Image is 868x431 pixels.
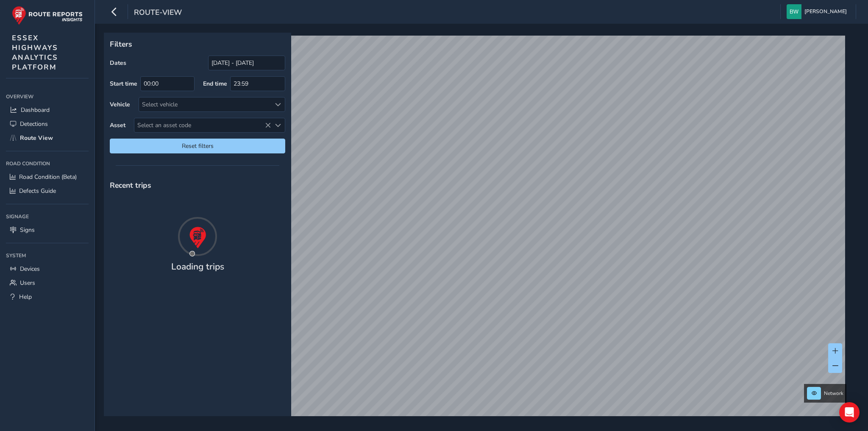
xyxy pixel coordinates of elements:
[116,142,279,150] span: Reset filters
[110,139,285,153] button: Reset filters
[20,265,40,273] span: Devices
[6,290,89,304] a: Help
[6,170,89,184] a: Road Condition (Beta)
[107,36,845,426] canvas: Map
[21,106,50,114] span: Dashboard
[6,157,89,170] div: Road Condition
[20,226,35,234] span: Signs
[134,7,182,19] span: route-view
[110,80,137,88] label: Start time
[271,118,285,132] div: Select an asset code
[20,120,48,128] span: Detections
[19,187,56,195] span: Defects Guide
[12,6,83,25] img: rr logo
[787,4,801,19] img: diamond-layout
[139,97,271,111] div: Select vehicle
[20,279,35,287] span: Users
[134,118,271,132] span: Select an asset code
[6,131,89,145] a: Route View
[787,4,850,19] button: [PERSON_NAME]
[6,276,89,290] a: Users
[839,402,860,423] div: Open Intercom Messenger
[824,390,843,397] span: Network
[171,261,224,272] h4: Loading trips
[110,59,126,67] label: Dates
[6,117,89,131] a: Detections
[19,173,77,181] span: Road Condition (Beta)
[804,4,847,19] span: [PERSON_NAME]
[6,90,89,103] div: Overview
[6,262,89,276] a: Devices
[6,223,89,237] a: Signs
[110,180,151,190] span: Recent trips
[6,103,89,117] a: Dashboard
[12,33,58,72] span: ESSEX HIGHWAYS ANALYTICS PLATFORM
[19,293,32,301] span: Help
[6,210,89,223] div: Signage
[110,39,285,50] p: Filters
[110,100,130,108] label: Vehicle
[203,80,227,88] label: End time
[110,121,125,129] label: Asset
[6,184,89,198] a: Defects Guide
[20,134,53,142] span: Route View
[6,249,89,262] div: System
